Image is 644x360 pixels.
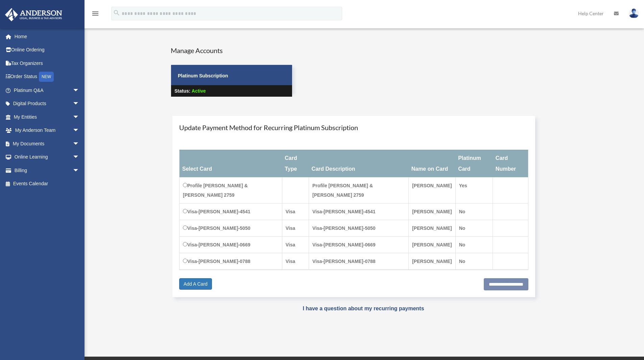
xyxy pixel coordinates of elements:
a: My Entitiesarrow_drop_down [5,110,90,124]
span: Active [192,88,206,94]
h4: Update Payment Method for Recurring Platinum Subscription [179,123,528,132]
td: Visa [282,203,309,220]
td: Yes [455,177,493,203]
td: No [455,253,493,270]
span: arrow_drop_down [73,137,86,151]
td: Visa-[PERSON_NAME]-0788 [309,253,409,270]
td: Visa [282,236,309,253]
span: arrow_drop_down [73,164,86,177]
td: Profile [PERSON_NAME] & [PERSON_NAME] 2759 [180,177,282,203]
td: [PERSON_NAME] [409,177,455,203]
span: arrow_drop_down [73,83,86,97]
a: menu [91,12,99,18]
img: User Pic [629,8,639,18]
a: Add A Card [179,278,212,290]
th: Card Type [282,150,309,177]
td: [PERSON_NAME] [409,203,455,220]
i: menu [91,9,99,18]
td: Visa-[PERSON_NAME]-4541 [180,203,282,220]
a: Billingarrow_drop_down [5,164,90,177]
div: NEW [39,72,54,82]
th: Platinum Card [455,150,493,177]
td: Profile [PERSON_NAME] & [PERSON_NAME] 2759 [309,177,409,203]
i: search [113,9,120,17]
span: arrow_drop_down [73,110,86,124]
th: Card Number [493,150,528,177]
a: Online Ordering [5,43,90,57]
td: Visa-[PERSON_NAME]-0788 [180,253,282,270]
th: Name on Card [409,150,455,177]
td: Visa-[PERSON_NAME]-0669 [180,236,282,253]
a: My Anderson Teamarrow_drop_down [5,124,90,137]
td: No [455,203,493,220]
a: Events Calendar [5,177,90,191]
strong: Platinum Subscription [178,73,228,78]
span: arrow_drop_down [73,97,86,111]
th: Card Description [309,150,409,177]
th: Select Card [180,150,282,177]
td: Visa [282,253,309,270]
td: [PERSON_NAME] [409,236,455,253]
td: Visa [282,220,309,236]
a: Platinum Q&Aarrow_drop_down [5,83,90,97]
img: Anderson Advisors Platinum Portal [3,8,64,21]
td: [PERSON_NAME] [409,220,455,236]
a: Tax Organizers [5,56,90,70]
a: Home [5,30,90,43]
td: Visa-[PERSON_NAME]-4541 [309,203,409,220]
td: Visa-[PERSON_NAME]-5050 [180,220,282,236]
td: [PERSON_NAME] [409,253,455,270]
a: Digital Productsarrow_drop_down [5,97,90,111]
a: My Documentsarrow_drop_down [5,137,90,150]
a: Online Learningarrow_drop_down [5,150,90,164]
h4: Manage Accounts [171,46,292,55]
strong: Status: [174,88,190,94]
td: Visa-[PERSON_NAME]-5050 [309,220,409,236]
span: arrow_drop_down [73,150,86,164]
span: arrow_drop_down [73,124,86,138]
td: No [455,220,493,236]
td: No [455,236,493,253]
td: Visa-[PERSON_NAME]-0669 [309,236,409,253]
a: I have a question about my recurring payments [303,306,424,311]
a: Order StatusNEW [5,70,90,84]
